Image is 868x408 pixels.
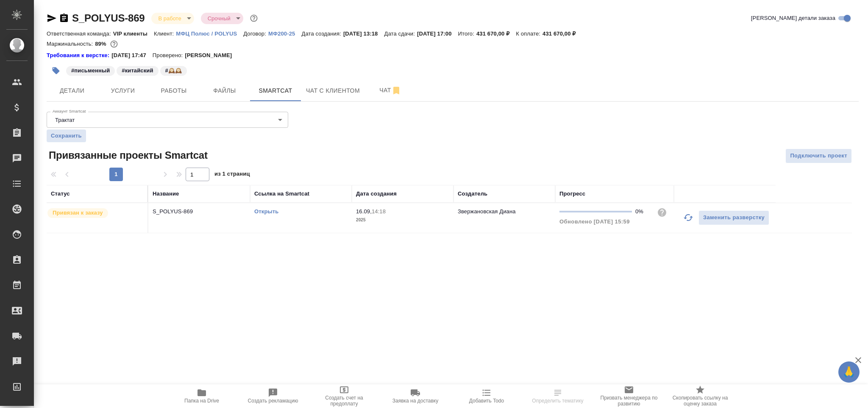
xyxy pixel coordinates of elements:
[417,30,458,37] p: [DATE] 17:00
[204,85,245,96] span: Файлы
[95,41,108,47] p: 89%
[153,85,194,96] span: Работы
[268,30,302,37] p: МФ200-25
[372,208,386,215] p: 14:18
[248,13,259,24] button: Доп статусы указывают на важность/срочность заказа
[52,85,92,96] span: Детали
[176,30,243,37] a: МФЦ Полюс / POLYUS
[559,190,585,198] div: Прогресс
[113,30,154,37] p: VIP клиенты
[53,116,77,124] button: Трактат
[458,190,487,198] div: Создатель
[356,216,449,224] p: 2025
[153,190,179,198] div: Название
[391,85,401,96] svg: Отписаться
[151,13,194,24] div: В работе
[176,30,243,37] p: МФЦ Полюс / POLYUS
[343,30,384,37] p: [DATE] 13:18
[153,207,246,216] p: S_POLYUS-869
[214,169,250,181] span: из 1 страниц
[47,13,57,23] button: Скопировать ссылку для ЯМессенджера
[103,85,143,96] span: Услуги
[72,12,145,24] a: S_POLYUS-869
[53,209,103,217] p: Привязан к заказу
[51,132,82,140] span: Сохранить
[154,30,176,37] p: Клиент:
[47,51,111,60] a: Требования к верстке:
[243,30,268,37] p: Договор:
[165,66,182,75] p: #🕰️🕰️
[751,14,835,22] span: [PERSON_NAME] детали заказа
[370,85,411,96] span: Чат
[47,41,95,47] p: Маржинальность:
[842,363,856,381] span: 🙏
[785,149,852,163] button: Подключить проект
[47,30,113,37] p: Ответственная команда:
[153,51,185,60] p: Проверено:
[356,190,397,198] div: Дата создания
[542,30,582,37] p: 431 670,00 ₽
[205,15,233,22] button: Срочный
[698,210,769,225] button: Заменить разверстку
[47,112,288,128] div: Трактат
[458,208,516,215] p: Звержановская Диана
[516,30,542,37] p: К оплате:
[306,85,360,96] span: Чат с клиентом
[476,30,516,37] p: 431 670,00 ₽
[159,66,188,74] span: 🕰️🕰️
[838,361,860,383] button: 🙏
[255,85,296,96] span: Smartcat
[201,13,243,24] div: В работе
[111,51,153,60] p: [DATE] 17:47
[47,130,86,142] button: Сохранить
[254,208,278,215] a: Открыть
[185,51,238,60] p: [PERSON_NAME]
[47,149,208,162] span: Привязанные проекты Smartcat
[47,61,65,80] button: Добавить тэг
[47,51,111,60] div: Нажми, чтобы открыть папку с инструкцией
[635,207,650,216] div: 0%
[384,30,417,37] p: Дата сдачи:
[65,66,116,74] span: письменный
[108,39,120,50] button: 39315.45 RUB;
[156,15,184,22] button: В работе
[51,190,70,198] div: Статус
[703,213,765,223] span: Заменить разверстку
[71,66,110,75] p: #письменный
[59,13,69,23] button: Скопировать ссылку
[116,66,159,74] span: китайский
[790,151,847,161] span: Подключить проект
[301,30,343,37] p: Дата создания:
[678,207,698,228] button: Обновить прогресс
[356,208,372,215] p: 16.09,
[268,30,302,37] a: МФ200-25
[122,66,153,75] p: #китайский
[254,190,309,198] div: Ссылка на Smartcat
[458,30,476,37] p: Итого:
[559,218,630,225] span: Обновлено [DATE] 15:59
